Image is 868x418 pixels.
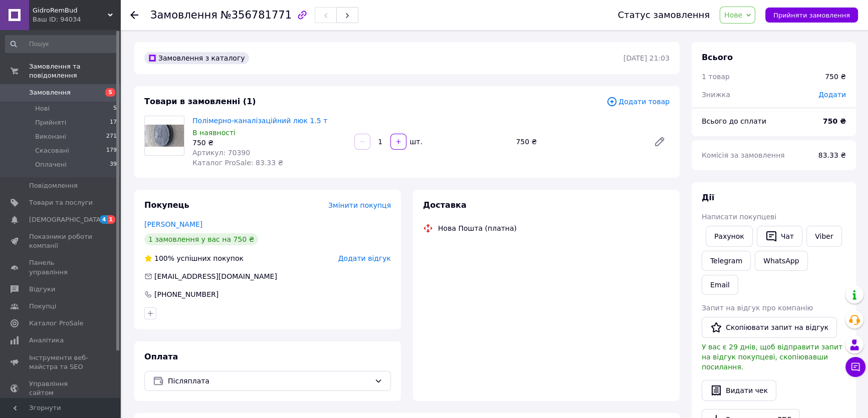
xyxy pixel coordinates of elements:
[144,352,178,361] span: Оплата
[702,151,785,159] span: Комісія за замовлення
[221,9,292,21] span: №356781771
[110,118,117,127] span: 17
[29,232,93,250] span: Показники роботи компанії
[29,336,64,345] span: Аналітика
[702,343,842,371] span: У вас є 29 днів, щоб відправити запит на відгук покупцеві, скопіювавши посилання.
[144,200,189,210] span: Покупець
[702,73,730,81] span: 1 товар
[113,104,117,113] span: 5
[823,117,846,125] b: 750 ₴
[35,146,69,155] span: Скасовані
[818,91,846,99] span: Додати
[29,302,56,311] span: Покупці
[29,198,93,207] span: Товари та послуги
[702,117,766,125] span: Всього до сплати
[144,253,244,263] div: успішних покупок
[702,53,733,62] span: Всього
[106,132,117,141] span: 271
[144,220,202,228] a: [PERSON_NAME]
[192,159,283,167] span: Каталог ProSale: 83.33 ₴
[154,254,174,262] span: 100%
[623,54,670,62] time: [DATE] 21:03
[110,160,117,169] span: 39
[144,97,256,106] span: Товари в замовленні (1)
[702,193,714,202] span: Дії
[338,254,391,262] span: Додати відгук
[5,35,118,53] input: Пошук
[35,160,67,169] span: Оплачені
[29,319,83,328] span: Каталог ProSale
[154,272,277,280] span: [EMAIL_ADDRESS][DOMAIN_NAME]
[423,200,467,210] span: Доставка
[806,226,841,247] a: Viber
[107,215,115,224] span: 1
[702,251,751,271] a: Telegram
[755,251,807,271] a: WhatsApp
[145,125,184,147] img: Полімерно-каналізаційний люк 1.5 т
[35,104,50,113] span: Нові
[773,12,850,19] span: Прийняти замовлення
[512,135,645,149] div: 750 ₴
[649,132,670,152] a: Редагувати
[29,62,120,80] span: Замовлення та повідомлення
[702,91,730,99] span: Знижка
[702,213,776,221] span: Написати покупцеві
[702,380,776,401] button: Видати чек
[35,118,66,127] span: Прийняті
[818,151,846,159] span: 83.33 ₴
[845,357,865,377] button: Чат з покупцем
[29,215,103,224] span: [DEMOGRAPHIC_DATA]
[35,132,66,141] span: Виконані
[702,275,738,295] button: Email
[130,10,138,20] div: Повернутися назад
[606,96,670,107] span: Додати товар
[192,117,327,125] a: Полімерно-каналізаційний люк 1.5 т
[825,72,846,82] div: 750 ₴
[706,226,753,247] button: Рахунок
[765,8,858,23] button: Прийняти замовлення
[407,137,423,147] div: шт.
[724,11,742,19] span: Нове
[33,15,120,24] div: Ваш ID: 94034
[192,138,346,148] div: 750 ₴
[757,226,802,247] button: Чат
[702,317,837,338] button: Скопіювати запит на відгук
[29,88,71,97] span: Замовлення
[29,285,55,294] span: Відгуки
[328,201,391,209] span: Змінити покупця
[29,379,93,397] span: Управління сайтом
[618,10,710,20] div: Статус замовлення
[702,304,813,312] span: Запит на відгук про компанію
[105,88,115,97] span: 5
[150,9,218,21] span: Замовлення
[168,375,370,386] span: Післяплата
[192,129,236,137] span: В наявності
[436,223,519,233] div: Нова Пошта (платна)
[192,149,250,157] span: Артикул: 70390
[29,258,93,276] span: Панель управління
[33,6,108,15] span: GidroRemBud
[106,146,117,155] span: 179
[144,233,258,245] div: 1 замовлення у вас на 750 ₴
[153,289,220,299] div: [PHONE_NUMBER]
[100,215,108,224] span: 4
[144,52,249,64] div: Замовлення з каталогу
[29,181,78,190] span: Повідомлення
[29,353,93,371] span: Інструменти веб-майстра та SEO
